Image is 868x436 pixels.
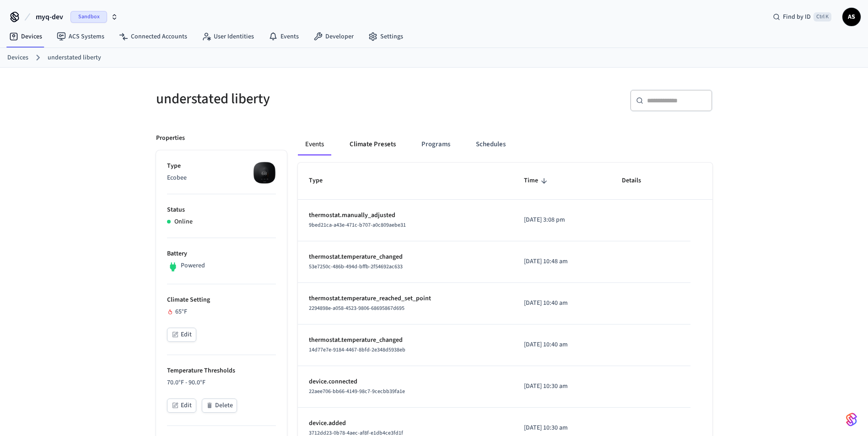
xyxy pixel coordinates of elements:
p: Climate Setting [167,295,276,305]
p: Type [167,161,276,171]
span: Sandbox [70,11,107,23]
span: 22aee706-bb66-4149-98c7-9cecbb39fa1e [309,388,405,395]
span: 14d77e7e-9184-4467-8bfd-2e348d5938eb [309,346,405,354]
span: Ctrl K [814,12,831,21]
p: [DATE] 10:30 am [524,382,600,391]
img: SeamLogoGradient.69752ec5.svg [846,412,857,427]
a: Events [261,28,306,45]
a: Developer [306,28,361,45]
a: Connected Accounts [112,28,194,45]
span: 9bed21ca-a43e-471c-b707-a0c809aebe31 [309,221,406,229]
p: [DATE] 10:40 am [524,298,600,308]
button: Schedules [469,133,513,155]
span: 53e7250c-486b-494d-bffb-2f54692ac633 [309,263,403,271]
p: device.added [309,419,502,428]
button: Climate Presets [342,133,403,155]
p: thermostat.temperature_changed [309,335,502,345]
p: Temperature Thresholds [167,366,276,376]
span: myq-dev [36,11,63,22]
p: [DATE] 10:40 am [524,340,600,350]
p: [DATE] 3:08 pm [524,215,600,225]
p: 70.0°F - 90.0°F [167,378,276,388]
h5: understated liberty [156,90,429,108]
p: [DATE] 10:48 am [524,257,600,266]
p: [DATE] 10:30 am [524,423,600,433]
span: Time [524,174,550,188]
div: 65°F [167,307,276,317]
span: Find by ID [783,12,811,21]
button: Delete [202,399,237,413]
p: Ecobee [167,173,276,183]
a: User Identities [194,28,261,45]
p: device.connected [309,377,502,387]
div: Find by IDCtrl K [766,9,839,25]
p: thermostat.manually_adjusted [309,211,502,220]
a: understated liberty [48,53,101,63]
button: Edit [167,328,196,342]
p: Online [174,217,193,227]
span: 2294898e-a058-4523-9806-68695867d695 [309,304,404,312]
a: Devices [7,53,28,63]
a: ACS Systems [49,28,112,45]
a: Devices [2,28,49,45]
img: ecobee_lite_3 [253,161,276,184]
p: thermostat.temperature_reached_set_point [309,294,502,303]
span: AS [843,9,860,25]
button: Events [298,133,331,155]
p: Properties [156,133,185,143]
p: thermostat.temperature_changed [309,252,502,262]
button: Edit [167,399,196,413]
button: Programs [414,133,458,155]
a: Settings [361,28,410,45]
p: Battery [167,249,276,259]
p: Powered [181,261,205,271]
p: Status [167,205,276,215]
button: AS [842,8,861,26]
span: Type [309,174,334,188]
span: Details [622,174,653,188]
